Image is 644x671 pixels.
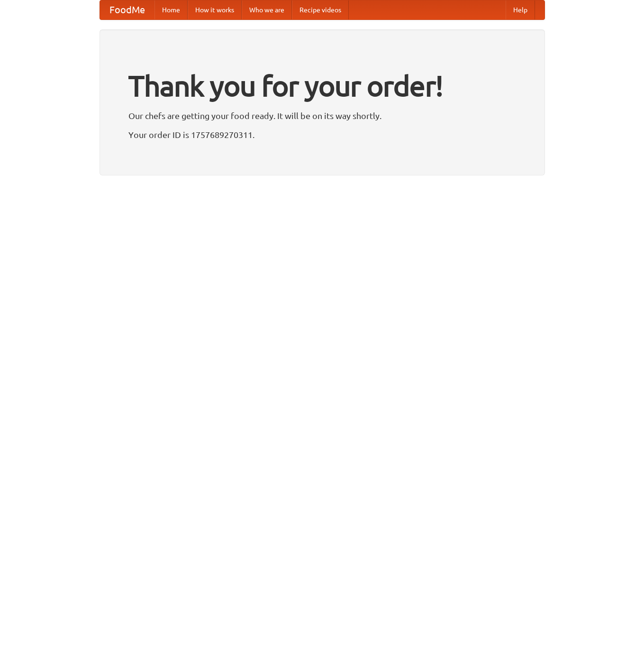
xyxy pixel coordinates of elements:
a: Help [506,0,535,19]
a: Who we are [242,0,292,19]
a: How it works [188,0,242,19]
a: Recipe videos [292,0,349,19]
p: Our chefs are getting your food ready. It will be on its way shortly. [128,109,516,123]
h1: Thank you for your order! [128,63,516,109]
a: Home [154,0,188,19]
p: Your order ID is 1757689270311. [128,128,516,142]
a: FoodMe [100,0,154,19]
